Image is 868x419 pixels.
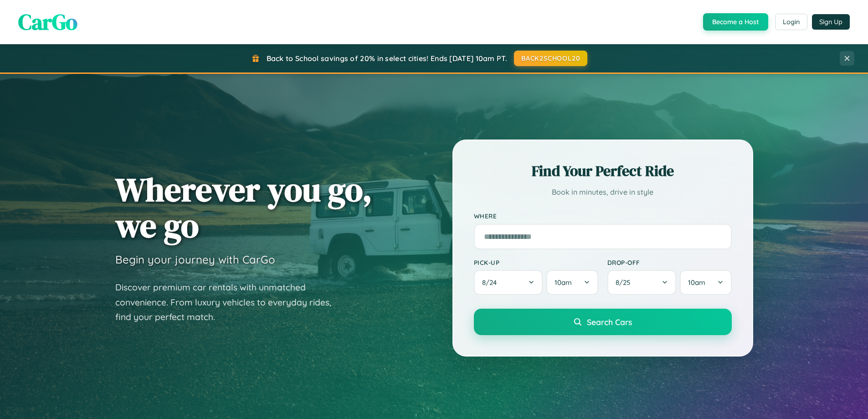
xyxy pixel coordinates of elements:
label: Where [474,212,732,220]
button: 8/25 [607,270,677,295]
button: Become a Host [703,13,768,31]
span: Search Cars [587,317,632,327]
p: Book in minutes, drive in style [474,186,732,199]
h2: Find Your Perfect Ride [474,161,732,181]
h1: Wherever you go, we go [115,171,372,243]
button: Sign Up [812,14,850,30]
button: Login [775,14,807,30]
span: Back to School savings of 20% in select cities! Ends [DATE] 10am PT. [267,54,507,63]
span: 10am [555,278,572,287]
span: 8 / 25 [616,278,635,287]
button: Search Cars [474,309,732,335]
p: Discover premium car rentals with unmatched convenience. From luxury vehicles to everyday rides, ... [115,280,343,325]
span: 8 / 24 [482,278,501,287]
button: 10am [680,270,731,295]
label: Pick-up [474,259,598,266]
button: BACK2SCHOOL20 [514,51,587,66]
label: Drop-off [607,259,732,266]
span: 10am [688,278,705,287]
button: 10am [546,270,598,295]
span: CarGo [18,7,77,37]
h3: Begin your journey with CarGo [115,253,275,266]
button: 8/24 [474,270,543,295]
